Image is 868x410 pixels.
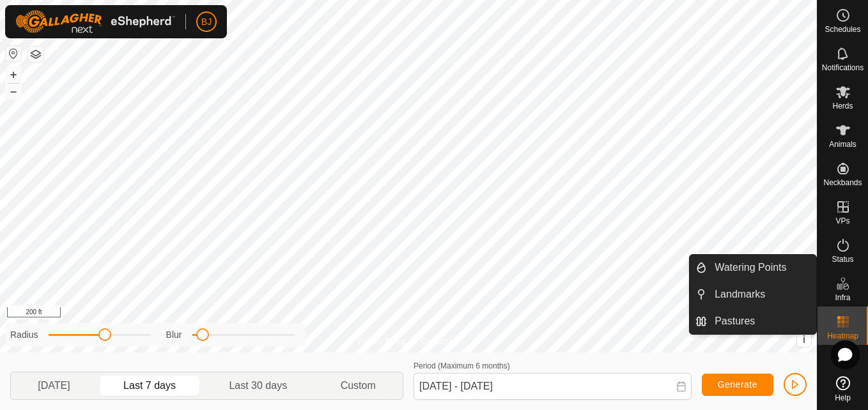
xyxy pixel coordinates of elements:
span: Help [835,394,851,402]
a: Help [818,371,868,407]
button: + [6,67,21,82]
a: Privacy Policy [358,336,406,347]
span: Pastures [715,314,755,329]
button: – [6,84,21,99]
span: Herds [832,102,853,110]
span: BJ [201,15,212,29]
span: Landmarks [715,287,765,302]
button: Generate [702,374,773,396]
label: Radius [10,328,38,342]
button: Map Layers [28,47,43,62]
label: Blur [166,328,182,342]
span: Last 30 days [229,378,287,393]
span: [DATE] [38,378,70,393]
li: Pastures [690,308,816,334]
span: Notifications [822,64,864,72]
li: Landmarks [690,282,816,307]
span: Watering Points [715,260,786,275]
span: Last 7 days [123,378,176,393]
button: Reset Map [6,46,21,61]
a: Contact Us [421,336,459,347]
img: Gallagher Logo [15,10,175,33]
span: Generate [718,379,757,390]
span: Custom [341,378,376,393]
li: Watering Points [690,255,816,280]
span: Infra [835,294,850,301]
a: Watering Points [707,255,816,280]
span: Animals [829,140,856,148]
span: Heatmap [827,332,858,340]
a: Landmarks [707,282,816,307]
span: Status [832,255,853,263]
span: i [803,334,805,345]
span: Schedules [825,26,860,33]
span: VPs [835,217,849,225]
button: i [797,333,811,347]
span: Neckbands [823,179,862,186]
a: Pastures [707,308,816,334]
label: Period (Maximum 6 months) [414,361,510,370]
